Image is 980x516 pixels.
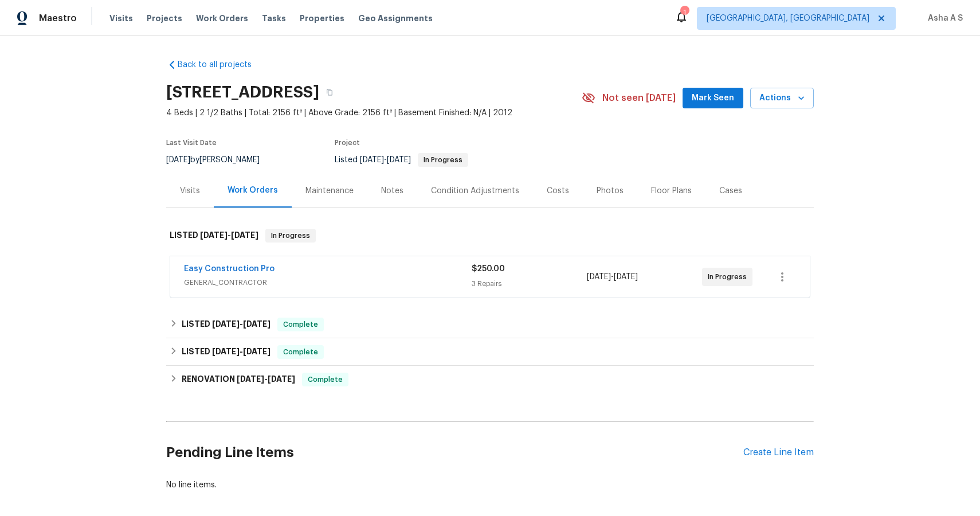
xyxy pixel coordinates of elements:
[237,375,264,383] span: [DATE]
[319,82,340,103] button: Copy Address
[360,156,384,164] span: [DATE]
[166,107,582,119] span: 4 Beds | 2 1/2 Baths | Total: 2156 ft² | Above Grade: 2156 ft² | Basement Finished: N/A | 2012
[279,346,323,358] span: Complete
[279,319,323,330] span: Complete
[200,231,258,239] span: -
[719,185,742,197] div: Cases
[39,13,77,24] span: Maestro
[180,185,200,197] div: Visits
[692,91,734,105] span: Mark Seen
[358,13,433,24] span: Geo Assignments
[431,185,519,197] div: Condition Adjustments
[683,88,743,109] button: Mark Seen
[166,153,273,167] div: by [PERSON_NAME]
[212,347,271,355] span: -
[212,347,240,355] span: [DATE]
[166,217,814,254] div: LISTED [DATE]-[DATE]In Progress
[182,318,271,331] h6: LISTED
[237,375,295,383] span: -
[166,426,743,479] h2: Pending Line Items
[300,13,344,24] span: Properties
[472,265,505,273] span: $250.00
[212,320,240,328] span: [DATE]
[614,273,638,281] span: [DATE]
[166,311,814,338] div: LISTED [DATE]-[DATE]Complete
[759,91,805,105] span: Actions
[743,447,814,458] div: Create Line Item
[109,13,133,24] span: Visits
[262,14,286,22] span: Tasks
[547,185,569,197] div: Costs
[243,347,271,355] span: [DATE]
[166,139,217,146] span: Last Visit Date
[268,375,295,383] span: [DATE]
[184,265,275,273] a: Easy Construction Pro
[182,373,295,386] h6: RENOVATION
[303,374,347,385] span: Complete
[182,345,271,359] h6: LISTED
[166,87,319,98] h2: [STREET_ADDRESS]
[212,320,271,328] span: -
[597,185,624,197] div: Photos
[266,230,315,241] span: In Progress
[381,185,403,197] div: Notes
[651,185,692,197] div: Floor Plans
[170,229,258,243] h6: LISTED
[166,366,814,393] div: RENOVATION [DATE]-[DATE]Complete
[184,277,472,288] span: GENERAL_CONTRACTOR
[335,139,360,146] span: Project
[708,271,751,283] span: In Progress
[147,13,182,24] span: Projects
[305,185,354,197] div: Maintenance
[587,271,638,283] span: -
[166,59,276,71] a: Back to all projects
[707,13,869,24] span: [GEOGRAPHIC_DATA], [GEOGRAPHIC_DATA]
[419,157,467,163] span: In Progress
[387,156,411,164] span: [DATE]
[200,231,228,239] span: [DATE]
[166,156,190,164] span: [DATE]
[923,13,963,24] span: Asha A S
[196,13,248,24] span: Work Orders
[231,231,258,239] span: [DATE]
[680,7,688,18] div: 1
[750,88,814,109] button: Actions
[360,156,411,164] span: -
[335,156,468,164] span: Listed
[602,92,676,104] span: Not seen [DATE]
[243,320,271,328] span: [DATE]
[166,479,814,491] div: No line items.
[228,185,278,196] div: Work Orders
[587,273,611,281] span: [DATE]
[472,278,587,290] div: 3 Repairs
[166,338,814,366] div: LISTED [DATE]-[DATE]Complete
